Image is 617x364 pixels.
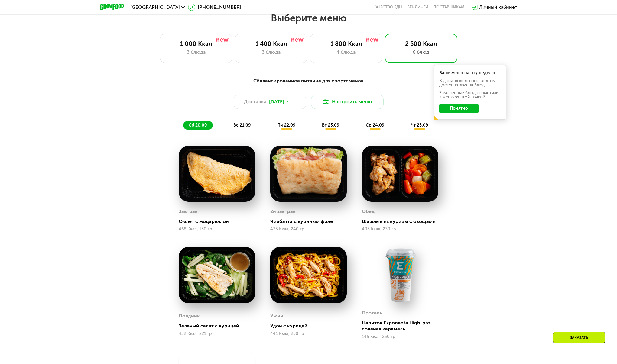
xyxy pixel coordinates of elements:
div: 1 800 Ккал [316,40,376,47]
div: 441 Ккал, 250 гр [270,331,347,336]
div: Напиток Exponenta High-pro соленая карамель [362,320,443,332]
div: 4 блюда [316,49,376,56]
h2: Выберите меню [19,12,598,24]
div: 475 Ккал, 240 гр [270,227,347,232]
div: Обед [362,207,375,216]
div: 1 000 Ккал [166,40,226,47]
div: 403 Ккал, 230 гр [362,227,438,232]
div: Чиабатта с куриным филе [270,218,352,224]
span: чт 25.09 [411,123,428,128]
div: 1 400 Ккал [241,40,301,47]
span: сб 20.09 [189,123,207,128]
div: Удон с курицей [270,323,352,329]
div: Шашлык из курицы с овощами [362,218,443,224]
button: Понятно [439,104,479,113]
div: Ваше меню на эту неделю [439,71,501,75]
a: Качество еды [373,5,402,10]
div: Завтрак [179,207,198,216]
span: пн 22.09 [277,123,295,128]
div: 6 блюд [391,49,451,56]
div: 145 Ккал, 250 гр [362,334,438,339]
div: Ужин [270,311,283,321]
div: поставщикам [433,5,464,10]
span: вт 23.09 [322,123,339,128]
div: Заменённые блюда пометили в меню жёлтой точкой. [439,91,501,99]
div: Сбалансированное питание для спортсменов [130,77,488,85]
div: Протеин [362,308,383,317]
button: Настроить меню [311,95,384,109]
div: В даты, выделенные желтым, доступна замена блюд. [439,79,501,87]
span: [DATE] [269,98,284,105]
div: Полдник [179,311,200,321]
div: Личный кабинет [479,4,517,11]
a: Вендинги [407,5,428,10]
span: вс 21.09 [233,123,251,128]
div: 3 блюда [241,49,301,56]
div: 432 Ккал, 221 гр [179,331,255,336]
div: 3 блюда [166,49,226,56]
div: 468 Ккал, 150 гр [179,227,255,232]
span: ср 24.09 [366,123,384,128]
a: [PHONE_NUMBER] [188,4,241,11]
span: Доставка: [244,98,268,105]
div: 2 500 Ккал [391,40,451,47]
div: Зеленый салат с курицей [179,323,260,329]
div: Омлет с моцареллой [179,218,260,224]
div: 2й завтрак [270,207,296,216]
span: [GEOGRAPHIC_DATA] [130,5,180,10]
div: Заказать [553,332,605,343]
